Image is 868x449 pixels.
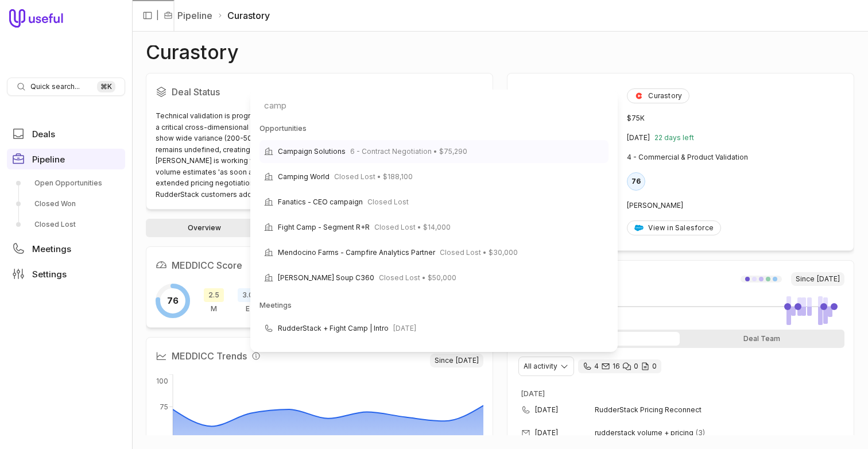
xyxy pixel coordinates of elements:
[367,195,409,209] span: Closed Lost
[374,220,451,234] span: Closed Lost • $14,000
[278,322,389,335] span: RudderStack + Fight Camp | Intro
[278,271,374,285] span: [PERSON_NAME] Soup C360
[278,347,389,361] span: RudderStack + Fight Camp | Intro
[393,347,416,361] span: [DATE]
[334,170,413,184] span: Closed Lost • $188,100
[440,246,518,260] span: Closed Lost • $30,000
[350,145,467,158] span: 6 - Contract Negotiation • $75,290
[278,170,330,184] span: Camping World
[393,322,416,335] span: [DATE]
[259,299,609,312] div: Meetings
[278,145,346,158] span: Campaign Solutions
[379,271,456,285] span: Closed Lost • $50,000
[278,246,435,260] span: Mendocino Farms - Campfire Analytics Partner
[278,195,363,209] span: Fanatics - CEO campaign
[278,220,370,234] span: Fight Camp - Segment R+R
[259,122,609,136] div: Opportunities
[255,122,613,347] div: Suggestions
[255,94,613,117] input: Search for pages and commands...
